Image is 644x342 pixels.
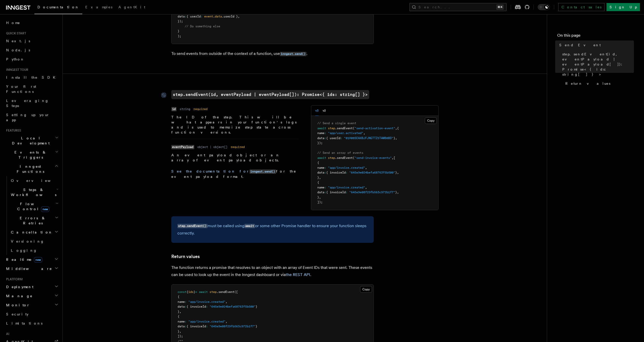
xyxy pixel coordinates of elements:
[206,325,208,328] span: :
[9,237,59,246] a: Versioning
[425,117,437,124] button: Copy
[9,199,59,213] button: Flow Controlnew
[4,162,59,176] button: Inngest Functions
[177,222,368,237] p: must be called using or some other Promise handler to ensure your function sleeps correctly.
[34,2,82,14] a: Documentation
[178,334,183,338] span: ]);
[256,305,257,308] span: }
[319,176,321,179] span: ,
[177,224,207,228] code: step.sendEvent()
[6,39,30,43] span: Next.js
[328,131,363,135] span: "app/user.activated"
[317,166,324,169] span: name
[188,290,194,294] span: ids
[4,332,9,336] span: AI
[324,166,326,169] span: :
[186,15,201,18] span: { userId
[562,52,634,77] span: step.sendEvent(id, eventPayload | eventPayload[]): Promise<{ ids: string[] }>
[4,46,59,55] a: Node.js
[225,300,227,304] span: ,
[319,196,321,199] span: ,
[171,145,194,149] code: eventPayload
[328,186,365,189] span: "app/invoice.created"
[193,107,207,111] dd: required
[4,164,55,174] span: Inngest Functions
[178,305,185,308] span: data
[6,321,43,325] span: Limitations
[363,131,365,135] span: ,
[115,2,148,14] a: AgentKit
[6,113,50,122] span: Setting up your app
[185,15,186,18] span: :
[346,171,347,174] span: :
[395,171,397,174] span: }
[9,201,56,211] span: Flow Control
[4,291,59,301] button: Manage
[6,57,25,61] span: Python
[188,300,225,304] span: "app/invoice.created"
[317,151,363,155] span: // Send an array of events
[204,15,213,18] span: event
[256,325,257,328] span: }
[9,230,53,235] span: Cancellation
[324,186,326,189] span: :
[355,156,392,160] span: "send-invoice-events"
[4,301,59,310] button: Monitor
[4,284,33,289] span: Deployment
[4,136,55,146] span: Local Development
[178,310,179,313] span: }
[197,145,227,149] dd: object | object[]
[324,131,326,135] span: :
[225,320,227,323] span: ,
[178,295,179,298] span: {
[335,156,353,160] span: .sendEvent
[560,50,634,79] a: step.sendEvent(id, eventPayload | eventPayload[]): Promise<{ ids: string[] }>
[607,3,640,11] a: Sign Up
[250,169,276,174] code: inngest.send()
[4,277,23,281] span: Platform
[4,266,52,271] span: Middleware
[324,171,326,174] span: :
[397,126,399,130] span: {
[178,15,185,18] span: data
[4,282,59,291] button: Deployment
[317,136,324,140] span: data
[178,315,179,318] span: {
[9,213,59,228] button: Errors & Retries
[171,90,369,99] a: step.sendEvent(id, eventPayload | eventPayload[]): Promise<{ ids: string[] }>
[215,15,222,18] span: data
[4,264,59,273] button: Middleware
[11,239,44,243] span: Versioning
[6,312,29,316] span: Security
[9,176,59,185] a: Overview
[186,305,206,308] span: { invoiceId
[393,156,395,160] span: [
[185,300,186,304] span: :
[179,330,181,333] span: ,
[238,15,240,18] span: ,
[186,325,206,328] span: { invoiceId
[563,79,634,88] a: Return values
[185,325,186,328] span: :
[171,153,299,163] p: An event payload object or an array of event payload objects.
[6,48,30,52] span: Node.js
[317,161,319,164] span: {
[4,176,59,255] div: Inngest Functions
[538,4,550,10] button: Toggle dark mode
[324,190,326,194] span: :
[280,52,306,56] code: inngest.send()
[85,5,112,9] span: Examples
[41,206,49,212] span: new
[244,224,255,228] code: await
[4,150,55,160] span: Events & Triggers
[4,73,59,82] a: Install the SDK
[286,272,310,277] a: the REST API
[395,126,397,130] span: ,
[317,176,319,179] span: }
[324,136,326,140] span: :
[178,34,181,38] span: );
[9,187,56,197] span: Steps & Workflows
[349,190,395,194] span: "645e9e08f29fb563c972b1f7"
[558,3,605,11] a: Contact sales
